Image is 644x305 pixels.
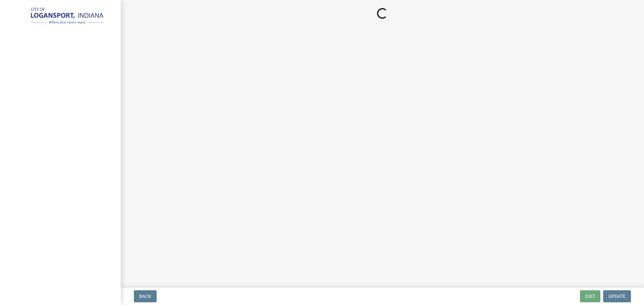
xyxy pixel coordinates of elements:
[134,290,157,302] button: Back
[580,290,600,302] button: Exit
[139,294,151,299] span: Back
[608,294,626,299] span: Update
[13,7,110,26] img: City of Logansport, Indiana
[603,290,631,302] button: Update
